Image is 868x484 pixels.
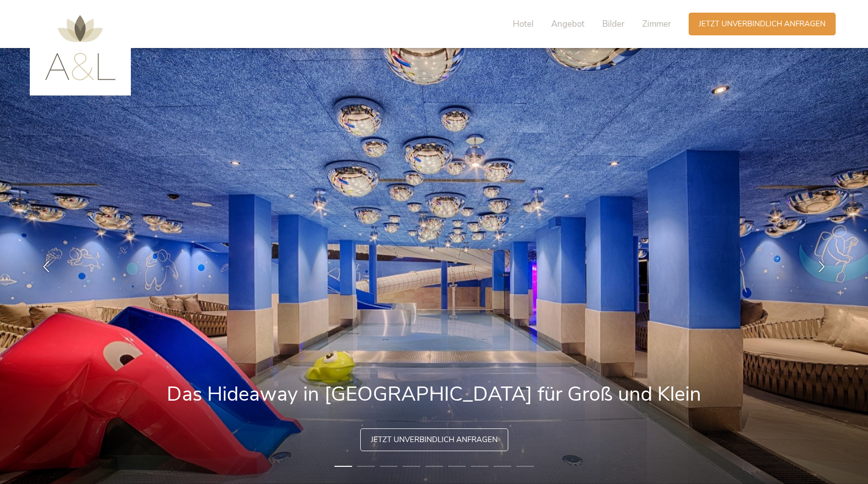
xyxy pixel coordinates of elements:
[602,18,624,30] span: Bilder
[513,18,534,30] span: Hotel
[551,18,585,30] span: Angebot
[699,19,826,29] span: Jetzt unverbindlich anfragen
[642,18,671,30] span: Zimmer
[45,15,116,80] img: AMONTI & LUNARIS Wellnessresort
[371,434,498,445] span: Jetzt unverbindlich anfragen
